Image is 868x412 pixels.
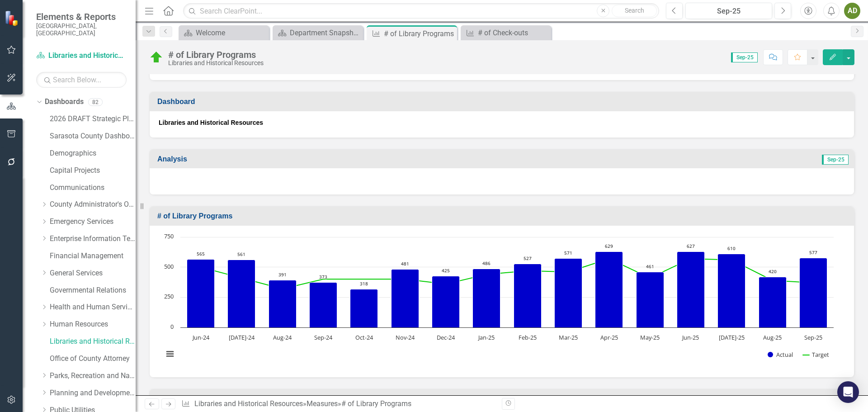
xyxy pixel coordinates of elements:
[36,22,127,37] small: [GEOGRAPHIC_DATA], [GEOGRAPHIC_DATA]
[442,267,450,274] text: 425
[396,333,415,341] text: Nov-24
[192,333,210,341] text: Jun-24
[50,114,136,124] a: 2026 DRAFT Strategic Plan
[157,98,849,106] h3: Dashboard
[759,277,787,327] path: Aug-25, 420. Actual.
[50,319,136,330] a: Human Resources
[640,333,660,341] text: May-25
[194,399,303,408] a: Libraries and Historical Resources
[50,148,136,159] a: Demographics
[181,399,495,409] div: » »
[50,354,136,364] a: Office of County Attorney
[719,333,745,341] text: [DATE]-25
[181,27,267,38] a: Welcome
[768,350,793,359] button: Show Actual
[187,259,215,327] path: Jun-24, 565. Actual.
[164,232,174,240] text: 750
[237,251,245,257] text: 561
[478,27,549,38] div: # of Check-outs
[555,258,582,327] path: Mar-25, 571. Actual.
[168,60,264,66] div: Libraries and Historical Resources
[432,276,460,327] path: Dec-24, 425. Actual.
[228,260,255,327] path: Jul-24, 561. Actual.
[605,243,613,249] text: 629
[5,10,20,26] img: ClearPoint Strategy
[384,28,455,39] div: # of Library Programs
[718,254,745,327] path: Jul-25, 610. Actual.
[519,333,537,341] text: Feb-25
[800,258,827,327] path: Sep-25, 577. Actual.
[437,333,455,341] text: Dec-24
[36,51,127,61] a: Libraries and Historical Resources
[392,269,419,327] path: Nov-24, 481. Actual.
[229,333,255,341] text: [DATE]-24
[50,268,136,279] a: General Services
[341,399,411,408] div: # of Library Programs
[473,269,500,327] path: Jan-25, 486. Actual.
[482,260,491,266] text: 486
[45,97,84,107] a: Dashboards
[196,27,267,38] div: Welcome
[687,243,695,249] text: 627
[463,27,549,38] a: # of Check-outs
[269,280,297,327] path: Aug-24, 391. Actual.
[50,234,136,244] a: Enterprise Information Technology
[170,322,174,331] text: 0
[350,289,378,327] path: Oct-24, 318. Actual.
[157,395,849,403] h3: # of Library Programs - FYTD Comparison
[727,245,736,251] text: 610
[804,333,822,341] text: Sep-25
[559,333,578,341] text: Mar-25
[689,6,769,17] div: Sep-25
[159,119,263,126] strong: Libraries and Historical Resources
[314,333,333,341] text: Sep-24
[612,5,657,17] button: Search
[159,232,845,368] div: Chart. Highcharts interactive chart.
[310,282,337,327] path: Sep-24, 373. Actual.
[307,399,338,408] a: Measures
[477,333,495,341] text: Jan-25
[88,98,103,106] div: 82
[50,183,136,193] a: Communications
[50,371,136,381] a: Parks, Recreation and Natural Resources
[822,155,849,165] span: Sep-25
[319,274,327,280] text: 373
[197,251,205,257] text: 565
[50,199,136,210] a: County Administrator's Office
[809,249,817,256] text: 577
[685,3,772,19] button: Sep-25
[36,11,127,22] span: Elements & Reports
[564,250,572,256] text: 571
[50,336,136,347] a: Libraries and Historical Resources
[625,7,644,14] span: Search
[50,251,136,261] a: Financial Management
[159,232,838,368] svg: Interactive chart
[763,333,782,341] text: Aug-25
[677,251,705,327] path: Jun-25, 627. Actual.
[837,381,859,403] div: Open Intercom Messenger
[844,3,860,19] button: AD
[36,72,127,88] input: Search Below...
[50,131,136,142] a: Sarasota County Dashboard
[275,27,361,38] a: Department Snapshot
[149,50,164,65] img: On Target
[360,280,368,287] text: 318
[646,263,654,270] text: 461
[600,333,618,341] text: Apr-25
[769,268,777,275] text: 420
[187,251,827,327] g: Actual, series 1 of 2. Bar series with 16 bars.
[595,251,623,327] path: Apr-25, 629. Actual.
[50,166,136,176] a: Capital Projects
[157,155,517,163] h3: Analysis
[524,255,532,261] text: 527
[273,333,292,341] text: Aug-24
[157,212,849,220] h3: # of Library Programs
[50,285,136,296] a: Governmental Relations
[681,333,699,341] text: Jun-25
[164,262,174,270] text: 500
[278,271,287,278] text: 391
[168,50,264,60] div: # of Library Programs
[164,348,176,360] button: View chart menu, Chart
[50,302,136,313] a: Health and Human Services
